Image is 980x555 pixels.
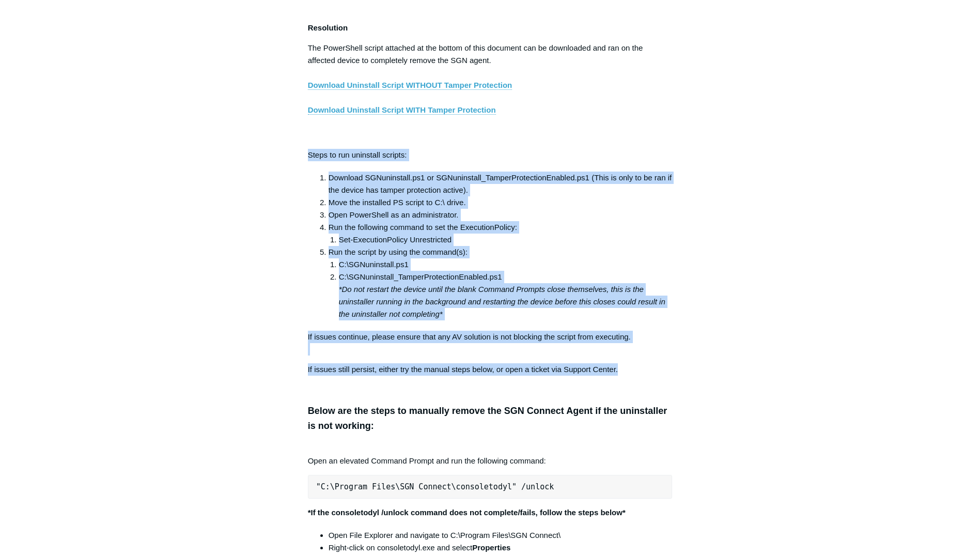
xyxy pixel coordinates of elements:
p: Steps to run uninstall scripts: [308,149,673,161]
p: If issues continue, please ensure that any AV solution is not blocking the script from executing. [308,331,673,356]
li: Set-ExecutionPolicy Unrestricted [339,234,673,246]
strong: Resolution [308,23,348,32]
li: Open PowerShell as an administrator. [329,209,673,221]
strong: Properties [472,543,510,552]
li: Right-click on consoletodyl.exe and select [329,542,673,554]
pre: "C:\Program Files\SGN Connect\consoletodyl" /unlock [308,475,673,499]
a: Download Uninstall Script WITH Tamper Protection [308,105,496,115]
p: Open an elevated Command Prompt and run the following command: [308,442,673,467]
li: Open File Explorer and navigate to C:\Program Files\SGN Connect\ [329,529,673,542]
p: The PowerShell script attached at the bottom of this document can be downloaded and ran on the af... [308,42,673,141]
a: Download Uninstall Script WITHOUT Tamper Protection [308,81,512,90]
em: *Do not restart the device until the blank Command Prompts close themselves, this is the uninstal... [339,285,665,318]
li: C:\SGNuninstall_TamperProtectionEnabled.ps1 [339,271,673,320]
li: Download SGNuninstall.ps1 or SGNuninstall_TamperProtectionEnabled.ps1 (This is only to be ran if ... [329,172,673,196]
strong: *If the consoletodyl /unlock command does not complete/fails, follow the steps below* [308,508,626,517]
li: C:\SGNuninstall.ps1 [339,258,673,271]
h3: Below are the steps to manually remove the SGN Connect Agent if the uninstaller is not working: [308,404,673,434]
li: Move the installed PS script to C:\ drive. [329,196,673,209]
p: If issues still persist, either try the manual steps below, or open a ticket via Support Center. [308,363,673,376]
li: Run the script by using the command(s): [329,246,673,320]
li: Run the following command to set the ExecutionPolicy: [329,221,673,246]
